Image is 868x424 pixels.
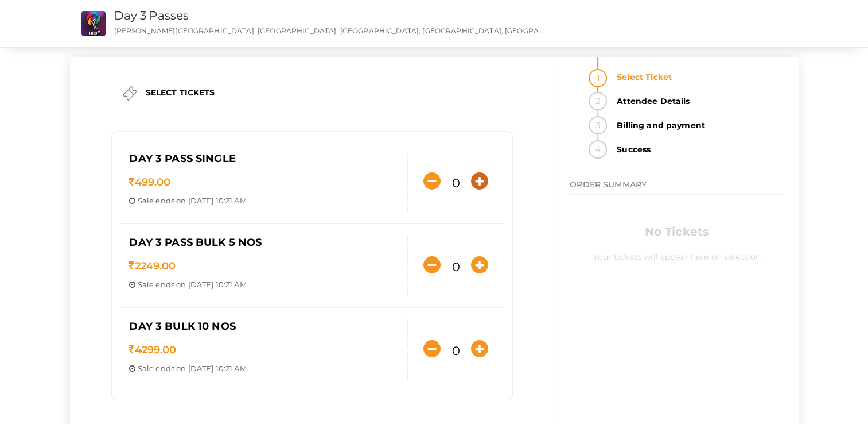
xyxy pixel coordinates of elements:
p: [PERSON_NAME][GEOGRAPHIC_DATA], [GEOGRAPHIC_DATA], [GEOGRAPHIC_DATA], [GEOGRAPHIC_DATA], [GEOGRAP... [114,26,548,36]
img: QIXHCOCG_small.png [81,11,106,36]
span: 499.00 [129,176,170,188]
span: Day 3 Pass Single [129,152,235,165]
p: ends on [DATE] 10:21 AM [129,195,399,206]
p: ends on [DATE] 10:21 AM [129,279,399,290]
p: ends on [DATE] 10:21 AM [129,363,399,374]
span: Sale [138,364,154,373]
label: SELECT TICKETS [146,87,215,98]
b: No Tickets [645,225,709,238]
span: 4299.00 [129,344,176,356]
span: 2249.00 [129,260,176,272]
strong: Success [610,140,784,159]
span: Day 3 Pass Bulk 5 nos [129,236,262,249]
img: ticket.png [123,86,137,101]
span: ORDER SUMMARY [570,179,647,190]
a: Day 3 Passes [114,9,189,22]
span: Day 3 Bulk 10 Nos [129,320,235,333]
span: Sale [138,280,154,289]
strong: Attendee Details [610,92,784,110]
strong: Billing and payment [610,116,784,134]
span: Sale [138,196,154,205]
strong: Select Ticket [610,68,784,86]
label: Your tickets will appear here on selection [593,242,761,263]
